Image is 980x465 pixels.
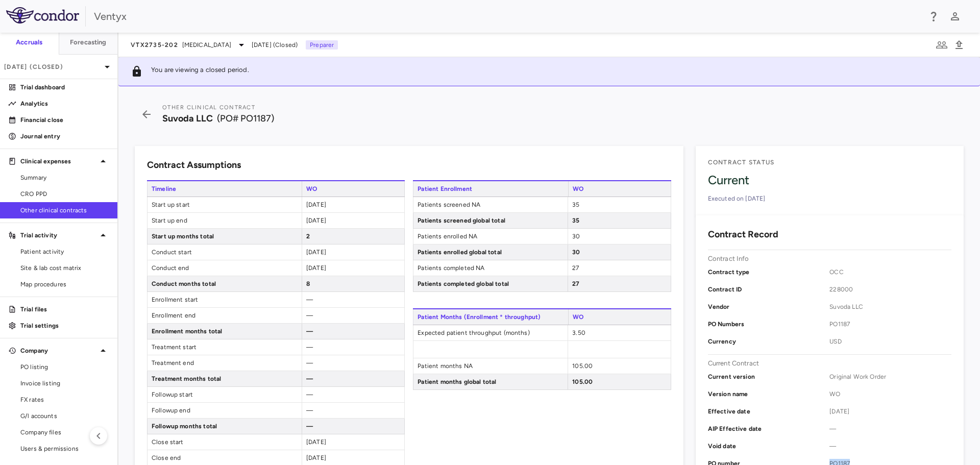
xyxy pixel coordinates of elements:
[572,249,580,256] span: 30
[217,113,274,124] span: (PO# PO1187)
[16,38,42,47] h6: Accruals
[20,206,109,215] span: Other clinical contracts
[306,296,313,303] span: —
[306,280,310,287] span: 8
[708,228,778,241] h6: Contract Record
[20,263,109,273] span: Site & lab cost matrix
[20,428,109,437] span: Company files
[20,321,109,330] p: Trial settings
[708,158,775,166] span: Contract Status
[148,371,302,386] span: Treatment months total
[70,38,107,47] h6: Forecasting
[708,372,830,381] p: Current version
[708,320,830,329] p: PO Numbers
[708,173,951,188] div: Current
[147,158,241,172] h6: Contract Assumptions
[572,362,593,370] span: 105.00
[413,374,568,389] span: Patient months global total
[572,201,579,208] span: 35
[829,320,951,329] span: PO1187
[162,113,213,124] span: Suvoda LLC
[413,260,568,276] span: Patients completed NA
[708,407,830,416] p: Effective date
[829,372,951,381] span: Original Work Order
[20,83,109,92] p: Trial dashboard
[20,231,97,240] p: Trial activity
[6,7,79,23] img: logo-full-SnFGN8VE.png
[306,40,338,50] p: Preparer
[413,229,568,244] span: Patients enrolled NA
[708,194,951,203] div: Executed on [DATE]
[148,292,302,307] span: Enrollment start
[148,339,302,355] span: Treatment start
[147,181,302,197] span: Timeline
[572,378,593,385] span: 105.00
[162,104,255,111] span: Other Clinical Contract
[148,387,302,402] span: Followup start
[572,233,580,240] span: 30
[252,40,298,50] span: [DATE] (Closed)
[708,285,830,294] p: Contract ID
[568,309,671,325] span: WO
[829,285,951,294] span: 228000
[708,389,830,399] p: Version name
[148,434,302,450] span: Close start
[306,233,310,240] span: 2
[829,337,951,346] span: USD
[148,229,302,244] span: Start up months total
[413,309,568,325] span: Patient Months (Enrollment * throughput)
[413,197,568,212] span: Patients screened NA
[20,280,109,289] span: Map procedures
[413,181,568,197] span: Patient Enrollment
[148,197,302,212] span: Start up start
[20,395,109,404] span: FX rates
[306,249,326,256] span: [DATE]
[413,325,568,340] span: Expected patient throughput (months)
[413,276,568,291] span: Patients completed global total
[148,276,302,291] span: Conduct months total
[20,362,109,372] span: PO listing
[708,254,749,263] p: Contract Info
[20,173,109,182] span: Summary
[20,305,109,314] p: Trial files
[829,302,951,311] span: Suvoda LLC
[20,444,109,453] span: Users & permissions
[94,9,921,24] div: Ventyx
[148,260,302,276] span: Conduct end
[20,157,97,166] p: Clinical expenses
[20,346,97,355] p: Company
[572,280,579,287] span: 27
[829,389,951,399] span: WO
[572,264,579,272] span: 27
[306,454,326,461] span: [DATE]
[572,217,579,224] span: 35
[306,264,326,272] span: [DATE]
[20,99,109,108] p: Analytics
[413,213,568,228] span: Patients screened global total
[306,344,313,351] span: —
[20,115,109,125] p: Financial close
[20,379,109,388] span: Invoice listing
[302,181,405,197] span: WO
[182,40,231,50] span: [MEDICAL_DATA]
[306,201,326,208] span: [DATE]
[568,181,671,197] span: WO
[708,302,830,311] p: Vendor
[829,424,951,433] span: —
[306,217,326,224] span: [DATE]
[306,407,313,414] span: —
[572,329,585,336] span: 3.50
[306,359,313,366] span: —
[306,375,313,382] span: —
[4,62,101,71] p: [DATE] (Closed)
[708,267,830,277] p: Contract type
[148,213,302,228] span: Start up end
[708,442,830,451] p: Void date
[413,244,568,260] span: Patients enrolled global total
[20,189,109,199] span: CRO PPD
[306,391,313,398] span: —
[148,244,302,260] span: Conduct start
[708,337,830,346] p: Currency
[20,411,109,421] span: G/l accounts
[148,419,302,434] span: Followup months total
